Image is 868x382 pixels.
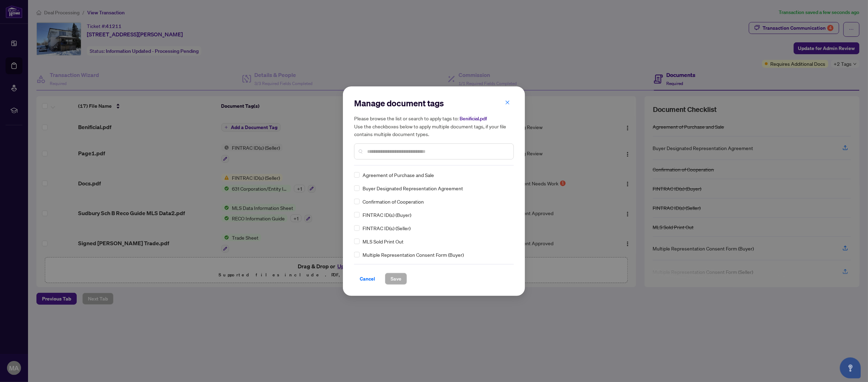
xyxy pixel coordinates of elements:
[354,273,381,285] button: Cancel
[505,100,510,105] span: close
[354,98,514,109] h2: Manage document tags
[385,273,407,285] button: Save
[460,115,487,122] span: Benificial.pdf
[363,238,404,245] span: MLS Sold Print Out
[363,211,411,219] span: FINTRAC ID(s) (Buyer)
[363,224,411,232] span: FINTRAC ID(s) (Seller)
[363,171,434,179] span: Agreement of Purchase and Sale
[363,184,463,192] span: Buyer Designated Representation Agreement
[360,273,375,284] span: Cancel
[363,251,464,259] span: Multiple Representation Consent Form (Buyer)
[840,358,861,379] button: Open asap
[354,114,514,138] h5: Please browse the list or search to apply tags to: Use the checkboxes below to apply multiple doc...
[363,198,424,205] span: Confirmation of Cooperation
